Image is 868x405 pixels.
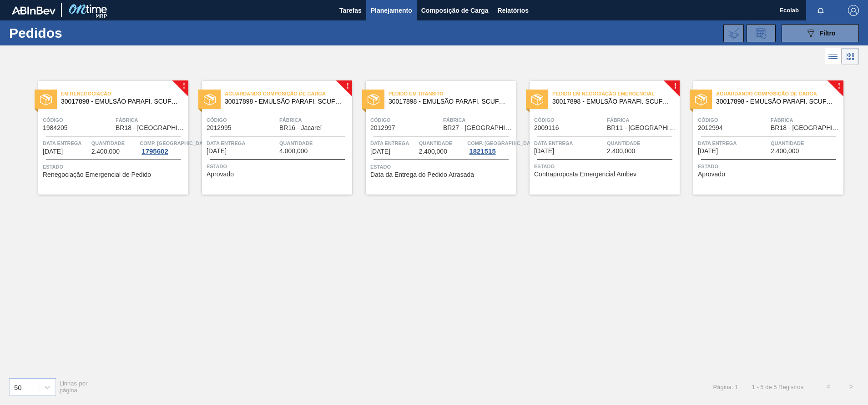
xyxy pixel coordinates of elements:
span: Código [370,115,441,125]
span: Código [534,115,605,125]
span: Data entrega [207,139,277,148]
span: Composição de Carga [421,5,489,16]
img: TNhmsLtSVTkK8tSr43FrP2fwEKptu5GPRR3wAAAABJRU5ErkJggg== [12,6,56,15]
span: Relatórios [498,5,529,16]
span: Fábrica [279,115,350,125]
span: Data entrega [534,139,605,148]
span: BR18 - Pernambuco [116,125,186,131]
span: Data entrega [43,139,89,148]
span: 2012995 [207,125,232,131]
span: Comp. Carga [467,139,538,148]
div: 1821515 [467,148,497,155]
span: Comp. Carga [140,139,210,148]
a: !estadoAguardando Composição de Carga30017898 - EMULSÃO PARAFI. SCUFEX CONCEN. ECOLABCódigo201299... [188,81,352,195]
span: Filtro [820,30,836,37]
span: Fábrica [607,115,677,125]
span: 30017898 - EMULSAO PARAFI. SCUFEX CONCEN. ECOLAB [61,98,181,105]
div: Importar Negociações dos Pedidos [723,24,744,42]
span: 2.400,000 [91,148,120,155]
span: Em renegociação [61,89,188,98]
a: Comp. [GEOGRAPHIC_DATA]1821515 [467,139,514,155]
img: estado [40,94,52,105]
button: Notificações [806,4,835,17]
div: Visão em Lista [825,48,842,65]
div: 1795602 [140,148,170,155]
img: estado [204,94,216,105]
span: 2012994 [698,125,723,131]
span: Pedido em Trânsito [389,89,516,98]
a: !estadoEm renegociação30017898 - EMULSÃO PARAFI. SCUFEX CONCEN. ECOLABCódigo1984205FábricaBR18 - ... [25,81,188,195]
span: Pedido em Negociação Emergencial [552,89,680,98]
span: Código [43,115,113,125]
span: 2.400,000 [419,148,447,155]
span: Quantidade [607,139,677,148]
a: Comp. [GEOGRAPHIC_DATA]1795602 [140,139,186,155]
img: Logout [848,5,859,16]
span: Data entrega [698,139,768,148]
span: Código [698,115,768,125]
button: Filtro [782,24,859,42]
button: > [840,375,863,398]
a: estadoPedido em Trânsito30017898 - EMULSÃO PARAFI. SCUFEX CONCEN. ECOLABCódigo2012997FábricaBR27 ... [352,81,516,195]
span: Renegociação Emergencial de Pedido [43,171,151,178]
span: BR16 - Jacareí [279,125,322,131]
span: Fábrica [443,115,514,125]
span: Aguardando Composição de Carga [716,89,843,98]
span: 30017898 - EMULSAO PARAFI. SCUFEX CONCEN. ECOLAB [716,98,836,105]
span: Aguardando Composição de Carga [225,89,352,98]
span: Quantidade [419,139,465,148]
div: Solicitação de Revisão de Pedidos [747,24,776,42]
span: 30017898 - EMULSAO PARAFI. SCUFEX CONCEN. ECOLAB [225,98,345,105]
span: Fábrica [771,115,841,125]
span: Status [698,162,841,171]
span: 2009116 [534,125,559,131]
span: Tarefas [339,5,362,16]
span: 08/08/2025 [43,148,63,155]
span: Código [207,115,277,125]
span: BR27 - Nova Minas [443,125,514,131]
a: !estadoAguardando Composição de Carga30017898 - EMULSÃO PARAFI. SCUFEX CONCEN. ECOLABCódigo201299... [680,81,843,195]
span: Fábrica [116,115,186,125]
span: BR18 - Pernambuco [771,125,841,131]
a: !estadoPedido em Negociação Emergencial30017898 - EMULSÃO PARAFI. SCUFEX CONCEN. ECOLABCódigo2009... [516,81,680,195]
span: Aprovado [207,171,234,178]
span: 18/09/2025 [534,148,554,155]
span: 1 - 5 de 5 Registros [752,384,803,390]
span: 1984205 [43,125,68,131]
span: 29/08/2025 [207,148,227,155]
span: 2012997 [370,125,395,131]
button: < [817,375,840,398]
img: estado [695,94,707,105]
span: Planejamento [371,5,412,16]
span: 30017898 - EMULSAO PARAFI. SCUFEX CONCEN. ECOLAB [552,98,672,105]
span: Status [207,162,350,171]
span: 19/09/2025 [698,148,718,155]
span: 2.400,000 [771,148,799,155]
span: Quantidade [279,139,350,148]
span: Contraproposta Emergencial Ambev [534,171,636,178]
span: 30017898 - EMULSAO PARAFI. SCUFEX CONCEN. ECOLAB [389,98,509,105]
div: 50 [14,383,22,391]
span: Linhas por página [60,380,88,394]
span: Status [43,162,186,171]
img: estado [368,94,379,105]
h1: Pedidos [9,28,145,38]
span: Quantidade [91,139,138,148]
span: Data da Entrega do Pedido Atrasada [370,171,474,178]
span: 09/09/2025 [370,148,390,155]
span: Status [534,162,677,171]
span: 2.400,000 [607,148,635,155]
span: Data entrega [370,139,417,148]
div: Visão em Cards [842,48,859,65]
span: Aprovado [698,171,725,178]
span: BR11 - São Luís [607,125,677,131]
span: Status [370,162,514,171]
span: Página: 1 [713,384,738,390]
span: 4.000,000 [279,148,308,155]
span: Quantidade [771,139,841,148]
img: estado [531,94,543,105]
